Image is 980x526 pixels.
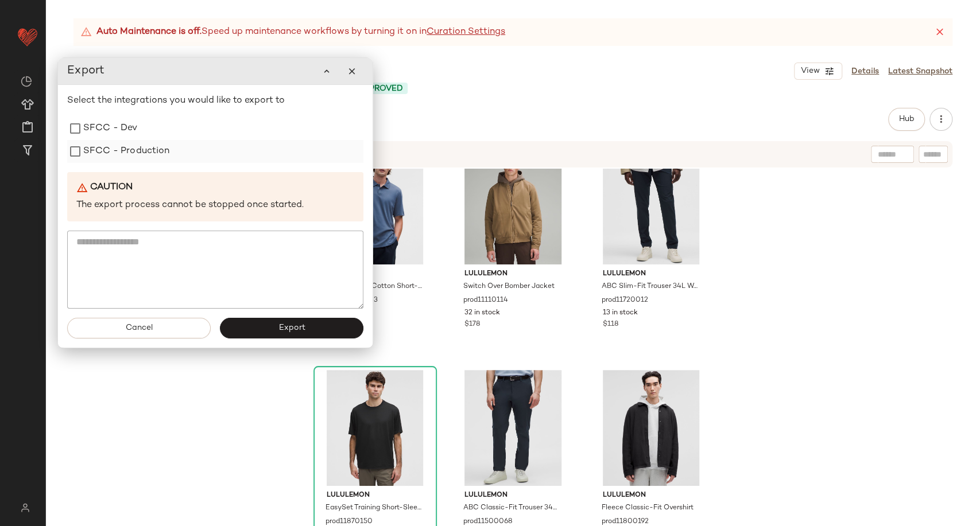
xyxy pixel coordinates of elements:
span: Organic Pima Cotton Short-Sleeve Polo Shirt [326,282,423,292]
span: lululemon [464,269,561,279]
img: svg%3e [21,76,32,87]
p: The export process cannot be stopped once started. [76,199,354,212]
p: Select the integrations you would like to export to [67,94,363,108]
a: Curation Settings [427,25,505,39]
span: prod11720012 [602,295,648,306]
strong: Auto Maintenance is off. [96,25,202,39]
span: Switch Over Bomber Jacket [463,282,555,292]
span: lululemon [327,490,424,501]
label: SFCC - Production [83,140,170,163]
span: Fleece Classic-Fit Overshirt [602,503,694,513]
span: $118 [603,320,618,330]
span: View [800,67,820,76]
img: LM3FKLS_0001_1 [317,370,433,486]
a: Latest Snapshot [888,65,952,77]
img: svg%3e [14,503,36,512]
span: Cancel [125,324,153,333]
img: LM3FGBS_0001_1 [594,370,709,486]
div: Speed up maintenance workflows by turning it on in [80,25,505,39]
button: View [794,63,842,80]
span: Hub [898,115,915,124]
span: $178 [464,320,480,330]
img: heart_red.DM2ytmEG.svg [16,25,39,48]
span: 32 in stock [464,308,500,318]
a: Details [851,65,879,77]
button: Export [220,318,363,338]
b: Caution [90,181,133,194]
span: lululemon [327,269,424,279]
span: Export [278,324,305,333]
img: LM5AR3S_031382_1 [455,370,571,486]
span: 13 in stock [603,308,638,318]
button: Hub [888,108,925,131]
span: lululemon [603,269,700,279]
span: lululemon [464,490,561,501]
span: ABC Classic-Fit Trouser 34L Warpstreme [463,503,560,513]
span: lululemon [603,490,700,501]
span: EasySet Training Short-Sleeve Shirt [326,503,423,513]
button: Cancel [67,318,211,338]
span: ABC Slim-Fit Trouser 34L WovenAir [602,282,699,292]
span: prod11110114 [463,295,508,306]
label: SFCC - Dev [83,117,138,140]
